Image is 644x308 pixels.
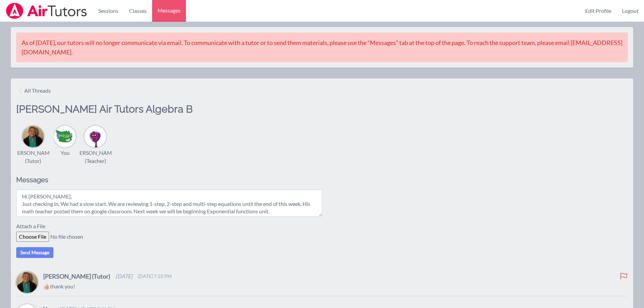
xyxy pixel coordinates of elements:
[116,272,133,280] span: [DATE]
[85,126,106,147] img: Shannon Cann
[158,6,181,15] span: Messages
[12,149,54,165] div: [PERSON_NAME] (Tutor)
[61,149,70,157] div: You
[16,103,322,124] h2: [PERSON_NAME] Air Tutors Algebra B
[16,247,53,258] button: Send Message
[5,3,88,19] img: Airtutors Logo
[138,273,172,280] span: [DATE] 7:22 PM
[22,126,44,147] img: Amy Ayers
[16,176,322,184] h2: Messages
[16,271,38,293] img: Amy Ayers
[24,87,51,95] span: All Threads
[16,190,322,217] textarea: Hi [PERSON_NAME], Just checking in. We had a slow start. We are reviewing 1-step, 2-step and mult...
[16,222,49,232] label: Attach a File
[16,32,628,62] div: As of [DATE], our tutors will no longer communicate via email. To communicate with a tutor or to ...
[43,271,110,281] h4: [PERSON_NAME] (Tutor)
[74,149,117,165] div: [PERSON_NAME] (Teacher)
[43,282,628,290] p: 👍🏼thank you!
[54,126,76,147] img: Heather Goodrich
[16,84,53,97] a: All Threads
